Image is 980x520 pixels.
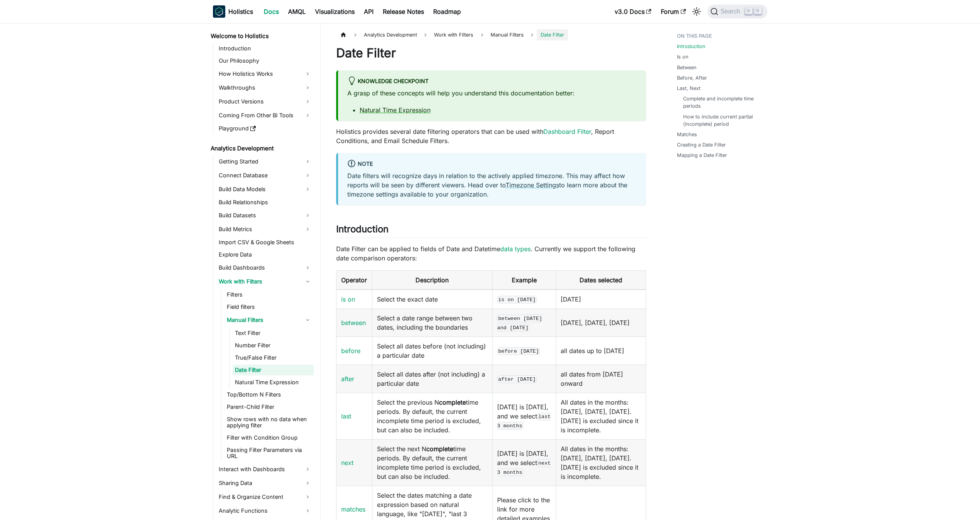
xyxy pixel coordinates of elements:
[497,413,551,430] code: last 3 months
[677,152,727,159] a: Mapping a Date Filter
[336,244,646,263] p: Date Filter can be applied to fields of Date and Datetime . Currently we support the following da...
[341,319,366,327] a: between
[224,289,314,300] a: Filters
[216,95,314,108] a: Product Versions
[359,5,378,18] a: API
[556,270,646,290] th: Dates selected
[372,337,493,365] td: Select all dates before (not including) a particular date
[310,5,359,18] a: Visualizations
[216,477,314,489] a: Sharing Data
[224,445,314,462] a: Passing Filter Parameters via URL
[497,375,537,383] code: after [DATE]
[216,209,314,222] a: Build Datasets
[336,127,646,145] p: Holistics provides several date filtering operators that can be used with , Report Conditions, an...
[497,296,537,303] code: is on [DATE]
[754,8,762,15] kbd: K
[497,315,542,332] code: between [DATE] and [DATE]
[677,43,705,50] a: Introduction
[683,113,760,128] a: How to include current partial (incomplete) period
[360,29,421,40] span: Analytics Development
[718,8,745,15] span: Search
[372,270,493,290] th: Description
[216,262,314,274] a: Build Dashboards
[690,5,703,18] button: Switch between dark and light mode (currently light mode)
[430,29,477,40] span: Work with Filters
[378,5,429,18] a: Release Notes
[233,340,314,351] a: Number Filter
[224,389,314,400] a: Top/Bottom N Filters
[228,7,253,16] b: Holistics
[556,290,646,309] td: [DATE]
[216,68,314,80] a: How Holistics Works
[224,432,314,443] a: Filter with Condition Group
[487,29,528,40] span: Manual Filters
[216,183,314,195] a: Build Data Models
[233,365,314,375] a: Date Filter
[610,5,656,18] a: v3.0 Docs
[216,463,314,475] a: Interact with Dashboards
[543,128,591,135] a: Dashboard Filter
[259,5,283,18] a: Docs
[336,223,646,238] h2: Introduction
[677,74,707,82] a: Before, After
[556,337,646,365] td: all dates up to [DATE]
[341,505,365,513] a: matches
[683,95,760,110] a: Complete and incomplete time periods
[556,393,646,439] td: All dates in the months: [DATE], [DATE], [DATE]. [DATE] is excluded since it is incomplete.
[372,439,493,486] td: Select the next N time periods. By default, the current incomplete time period is excluded, but c...
[233,377,314,388] a: Natural Time Expression
[372,393,493,439] td: Select the previous N time periods. By default, the current incomplete time period is excluded, b...
[677,53,689,60] a: Is on
[233,328,314,338] a: Text Filter
[347,88,637,98] p: A grasp of these concepts will help you understand this documentation better:
[336,29,351,40] a: Home page
[439,398,466,406] strong: complete
[707,5,767,18] button: Search (Command+K)
[497,459,551,476] code: next 3 months
[677,85,700,92] a: Last, Next
[347,171,637,199] p: Date filters will recognize days in relation to the actively applied timezone. This may affect ho...
[216,109,314,122] a: Coming From Other BI Tools
[341,295,355,303] a: is on
[506,181,559,189] a: Timezone Settings
[216,82,314,94] a: Walkthroughs
[493,439,556,486] td: [DATE] is [DATE], and we select
[426,445,453,453] strong: complete
[216,237,314,248] a: Import CSV & Google Sheets
[224,314,314,326] a: Manual Filters
[360,106,431,114] a: Natural Time Expression
[216,505,314,517] a: Analytic Functions
[677,131,697,138] a: Matches
[336,45,646,61] h1: Date Filter
[216,155,314,168] a: Getting Started
[341,459,353,467] a: next
[493,393,556,439] td: [DATE] is [DATE], and we select
[556,439,646,486] td: All dates in the months: [DATE], [DATE], [DATE]. [DATE] is excluded since it is incomplete.
[341,347,360,355] a: before
[216,55,314,66] a: Our Philosophy
[216,123,314,134] a: Playground
[336,29,646,40] nav: Breadcrumbs
[224,414,314,431] a: Show rows with no data when applying filter
[341,375,354,383] a: after
[372,308,493,337] td: Select a date range between two dates, including the boundaries
[656,5,690,18] a: Forum
[556,308,646,337] td: [DATE], [DATE], [DATE]
[677,141,726,148] a: Creating a Date Filter
[216,43,314,54] a: Introduction
[372,290,493,309] td: Select the exact date
[537,29,568,40] span: Date Filter
[213,5,253,18] a: HolisticsHolistics
[224,402,314,412] a: Parent-Child Filter
[347,77,637,87] div: Knowledge Checkpoint
[336,270,372,290] th: Operator
[216,491,314,503] a: Find & Organize Content
[208,143,314,154] a: Analytics Development
[216,223,314,235] a: Build Metrics
[213,5,225,18] img: Holistics
[556,365,646,393] td: all dates from [DATE] onward
[216,169,314,182] a: Connect Database
[216,275,314,288] a: Work with Filters
[216,197,314,208] a: Build Relationships
[224,302,314,312] a: Field filters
